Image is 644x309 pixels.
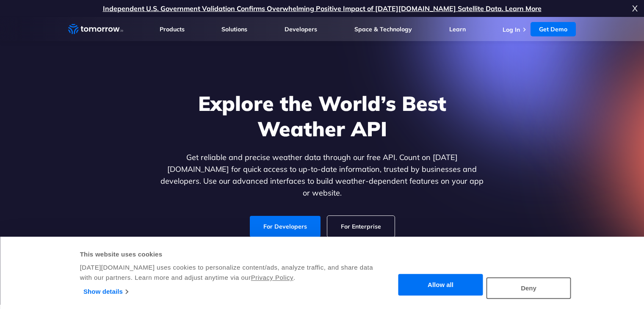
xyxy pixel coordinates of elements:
div: This website uses cookies [80,249,374,259]
a: Privacy Policy [251,274,293,281]
a: Show details [83,285,128,298]
a: Developers [285,25,317,33]
h1: Explore the World’s Best Weather API [159,91,486,141]
a: Independent U.S. Government Validation Confirms Overwhelming Positive Impact of [DATE][DOMAIN_NAM... [103,4,542,13]
a: Get Demo [531,22,576,36]
a: Learn [449,25,466,33]
a: Log In [503,26,520,33]
a: Space & Technology [354,25,412,33]
a: For Developers [250,216,321,237]
a: For Enterprise [327,216,395,237]
p: Get reliable and precise weather data through our free API. Count on [DATE][DOMAIN_NAME] for quic... [159,152,486,199]
div: [DATE][DOMAIN_NAME] uses cookies to personalize content/ads, analyze traffic, and share data with... [80,262,374,283]
a: Products [160,25,185,33]
button: Allow all [398,274,483,296]
a: Home link [68,23,123,36]
button: Deny [486,277,571,299]
a: Solutions [221,25,247,33]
